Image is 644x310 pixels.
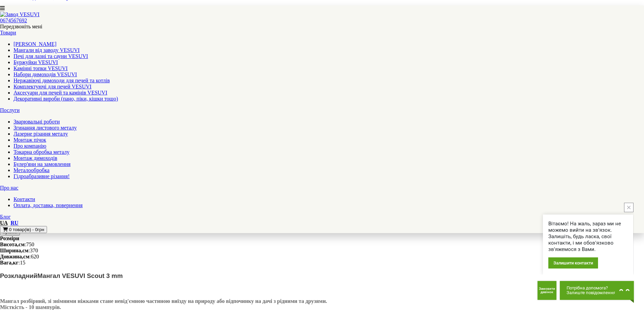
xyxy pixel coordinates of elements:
a: Металообробка [14,167,49,173]
a: Гідроабразивне різання! [14,173,70,179]
span: 750 [26,242,34,247]
button: Chat button [560,281,634,300]
a: Набори димоходів VESUVI [14,72,77,77]
span: 15 [20,260,25,265]
span: Залиште повідомлення [567,290,616,295]
span: 620 [31,254,39,259]
a: Монтаж пічок [14,137,46,143]
div: Вітаємо! На жаль, зараз ми не можемо вийти на зв'язок. Залишіть, будь ласка, свої контакти, і ми ... [548,221,628,253]
a: Аксесуари для печей та камінів VESUVI [14,90,107,95]
a: Токарна обробка металу [14,149,69,155]
a: Камінні топки VESUVI [14,65,68,71]
a: Декоративні вироби (пано, піки, кішки тощо) [14,96,118,102]
button: close button [624,203,634,212]
a: Печі для лазні та сауни VESUVI [14,53,88,59]
a: Буржуйки VESUVI [14,59,58,65]
span: Мангал VESUVI Scout 3 mm [38,272,123,279]
a: Мангали від заводу VESUVI [14,47,80,53]
a: Згинання листового металу [14,125,77,131]
a: Оплата, доставка, повернення [14,202,82,208]
a: Монтаж димоходів [14,155,57,161]
span: 0 товар(ів) - 0грн [9,227,44,232]
a: Лазерне різання металу [14,131,68,137]
a: Контакти [14,196,35,202]
span: Потрібна допомога? [567,286,616,290]
a: Нержавіючі димоходи для печей та котлів [14,78,110,83]
a: Комплектуючі для печей VESUVI [14,84,92,89]
a: Про компанію [14,143,46,149]
a: [PERSON_NAME] [14,41,56,47]
a: RU [10,220,18,226]
span: Замовити дзвінок [538,287,556,294]
a: Булер'яни на замовлення [14,161,71,167]
div: Залишити контакти [548,257,598,269]
span: 370 [30,248,38,253]
button: Get Call button [538,281,556,300]
a: Зварювальні роботи [14,119,60,124]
